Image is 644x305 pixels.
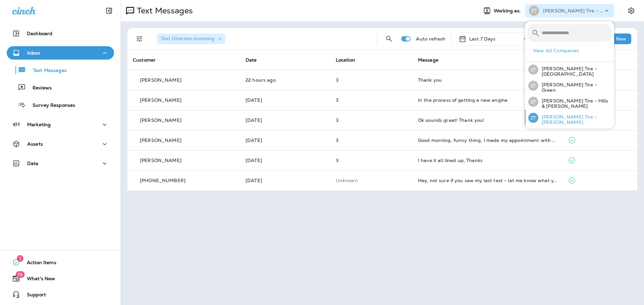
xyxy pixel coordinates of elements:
p: Data [27,161,39,166]
div: I have it all lined up, Thanks [418,158,557,163]
button: ZT[PERSON_NAME] Tire - [GEOGRAPHIC_DATA] [525,62,614,78]
p: [PERSON_NAME] Tire - [GEOGRAPHIC_DATA] [543,8,603,13]
p: [PERSON_NAME] Tire - [PERSON_NAME] [538,114,611,125]
div: Good morning, funny thing, I made my appointment with a different Ziegler Tire shop. Fortunately ... [418,138,557,143]
div: Text Direction:Incoming [157,33,225,44]
button: Dashboard [7,27,114,40]
p: [PERSON_NAME] Tire - Green [538,82,611,93]
div: Ok sounds great! Thank you! [418,118,557,123]
p: Aug 20, 2025 04:14 PM [246,178,325,183]
button: ZT[PERSON_NAME] Tire - Green [525,78,614,94]
p: This customer does not have a last location and the phone number they messaged is not assigned to... [336,178,407,183]
p: Aug 25, 2025 12:53 PM [246,97,325,103]
button: 19What's New [7,272,114,285]
p: [PHONE_NUMBER] [140,178,185,183]
p: Text Messages [26,68,67,74]
button: ZT[PERSON_NAME] Tire - [PERSON_NAME] [525,110,614,126]
span: Location [336,57,355,63]
p: Survey Responses [26,102,75,109]
p: Auto refresh [416,36,446,42]
span: 1 [17,255,23,262]
button: Reviews [7,80,114,94]
div: ZT [529,6,539,16]
button: Data [7,157,114,170]
span: Customer [133,57,156,63]
div: ZT [528,81,538,91]
p: [PERSON_NAME] Tire - [GEOGRAPHIC_DATA] [538,66,611,77]
p: Inbox [27,50,40,56]
p: Aug 22, 2025 01:08 PM [246,118,325,123]
button: Settings [625,5,637,17]
span: 3 [336,77,338,83]
span: Support [20,292,46,300]
p: Text Messages [134,6,193,16]
p: [PERSON_NAME] [140,118,181,123]
button: ZT[PERSON_NAME] Tire - Hills & [PERSON_NAME] [525,94,614,110]
span: 19 [15,271,24,278]
button: 1Action Items [7,256,114,269]
p: Aug 21, 2025 11:46 AM [246,138,325,143]
p: [PERSON_NAME] [140,77,181,83]
button: View All Companies [530,46,614,56]
button: Filters [133,32,146,46]
span: Message [418,57,438,63]
span: Text Direction : Incoming [161,35,214,42]
div: ZT [528,97,538,107]
p: Last 7 Days [469,36,496,42]
div: ZT [528,65,538,75]
p: Dashboard [27,31,52,36]
p: [PERSON_NAME] [140,138,181,143]
p: Reviews [26,85,52,91]
button: Text Messages [7,63,114,77]
span: What's New [20,276,55,284]
button: Search Messages [382,32,396,46]
div: Hey, not sure if you saw my last text - let me know what you think [418,178,557,183]
div: In the process of getting a new engine [418,97,557,103]
p: New [616,36,626,42]
span: 3 [336,137,338,143]
p: [PERSON_NAME] Tire - Hills & [PERSON_NAME] [538,98,611,109]
span: 3 [336,97,338,103]
p: Aug 21, 2025 08:41 AM [246,158,325,163]
span: Working as: [494,8,522,14]
button: Inbox [7,46,114,60]
button: Collapse Sidebar [100,4,118,17]
div: ZT [528,113,538,123]
span: Date [246,57,257,63]
p: Assets [27,141,43,147]
span: Action Items [20,260,56,268]
p: [PERSON_NAME] [140,97,181,103]
span: 3 [336,157,338,163]
button: Assets [7,137,114,151]
p: Marketing [27,122,51,127]
button: Survey Responses [7,98,114,112]
button: Marketing [7,118,114,131]
div: Thank you [418,77,557,83]
span: 3 [336,117,338,123]
p: Aug 25, 2025 03:52 PM [246,77,325,83]
p: [PERSON_NAME] [140,158,181,163]
button: Support [7,288,114,301]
